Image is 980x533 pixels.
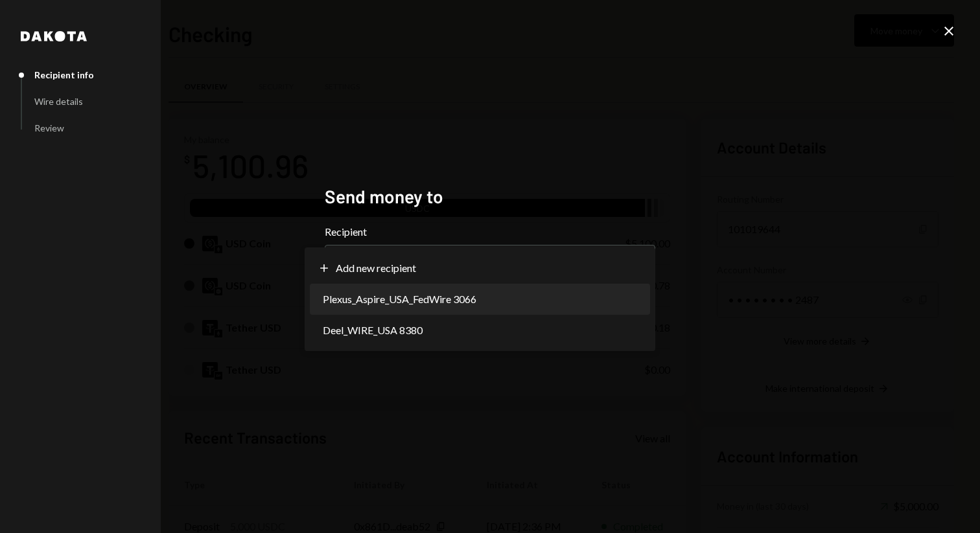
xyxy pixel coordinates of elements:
[323,291,476,307] span: Plexus_Aspire_USA_FedWire 3066
[336,260,416,276] span: Add new recipient
[34,96,83,107] div: Wire details
[323,323,423,338] span: Deel_WIRE_USA 8380
[34,122,64,133] div: Review
[325,245,655,281] button: Recipient
[325,224,655,240] label: Recipient
[34,69,94,80] div: Recipient info
[325,184,655,209] h2: Send money to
